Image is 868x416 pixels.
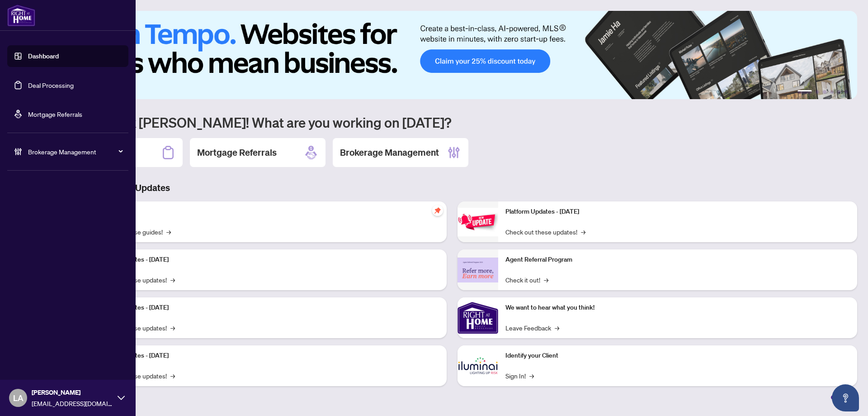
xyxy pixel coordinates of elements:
[95,303,439,313] p: Platform Updates - [DATE]
[32,387,113,397] span: [PERSON_NAME]
[28,147,122,157] span: Brokerage Management
[458,297,498,338] img: We want to hear what you think!
[816,90,819,94] button: 2
[197,146,277,159] h2: Mortgage Referrals
[505,207,850,217] p: Platform Updates - [DATE]
[47,11,857,99] img: Slide 0
[544,275,548,285] span: →
[7,5,35,26] img: logo
[170,323,175,333] span: →
[832,384,859,411] button: Open asap
[581,227,585,237] span: →
[340,146,439,159] h2: Brokerage Management
[555,323,559,333] span: →
[95,351,439,361] p: Platform Updates - [DATE]
[505,275,548,285] a: Check it out!→
[844,90,848,94] button: 6
[28,52,59,60] a: Dashboard
[28,110,82,118] a: Mortgage Referrals
[28,81,74,89] a: Deal Processing
[170,275,175,285] span: →
[47,114,857,131] h1: Welcome back [PERSON_NAME]! What are you working on [DATE]?
[95,255,439,265] p: Platform Updates - [DATE]
[823,90,826,94] button: 3
[458,208,498,236] img: Platform Updates - June 23, 2025
[47,182,857,194] h3: Brokerage & Industry Updates
[458,258,498,282] img: Agent Referral Program
[458,345,498,386] img: Identify your Client
[797,90,812,94] button: 1
[13,392,24,404] span: LA
[166,227,171,237] span: →
[505,323,559,333] a: Leave Feedback→
[32,398,113,408] span: [EMAIL_ADDRESS][DOMAIN_NAME]
[170,371,175,381] span: →
[505,351,850,361] p: Identify your Client
[505,255,850,265] p: Agent Referral Program
[529,371,534,381] span: →
[505,371,534,381] a: Sign In!→
[505,303,850,313] p: We want to hear what you think!
[837,90,841,94] button: 5
[505,227,585,237] a: Check out these updates!→
[95,207,439,217] p: Self-Help
[830,90,834,94] button: 4
[432,205,443,216] span: pushpin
